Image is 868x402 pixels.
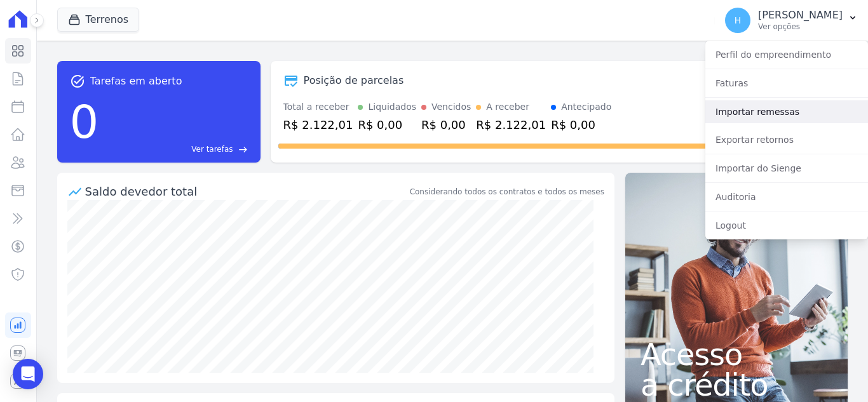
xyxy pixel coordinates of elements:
[705,43,868,66] a: Perfil do empreendimento
[705,72,868,95] a: Faturas
[735,16,742,25] span: H
[705,157,868,180] a: Importar do Sienge
[90,74,182,89] span: Tarefas em aberto
[486,100,529,114] div: A receber
[561,100,611,114] div: Antecipado
[705,128,868,151] a: Exportar retornos
[304,73,404,88] div: Posição de parcelas
[705,100,868,123] a: Importar remessas
[410,186,604,198] div: Considerando todos os contratos e todos os meses
[705,185,868,208] a: Auditoria
[368,100,416,114] div: Liquidados
[104,144,247,155] a: Ver tarefas east
[191,144,233,155] span: Ver tarefas
[358,116,416,133] div: R$ 0,00
[85,183,407,200] div: Saldo devedor total
[283,100,353,114] div: Total a receber
[70,74,85,89] span: task_alt
[705,214,868,237] a: Logout
[641,339,832,370] span: Acesso
[57,8,140,32] button: Terrenos
[421,116,471,133] div: R$ 0,00
[641,370,832,400] span: a crédito
[13,359,43,389] div: Open Intercom Messenger
[715,3,868,38] button: H [PERSON_NAME] Ver opções
[758,22,843,32] p: Ver opções
[476,116,546,133] div: R$ 2.122,01
[283,116,353,133] div: R$ 2.122,01
[758,9,843,22] p: [PERSON_NAME]
[551,116,611,133] div: R$ 0,00
[70,89,99,155] div: 0
[431,100,471,114] div: Vencidos
[238,145,248,154] span: east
